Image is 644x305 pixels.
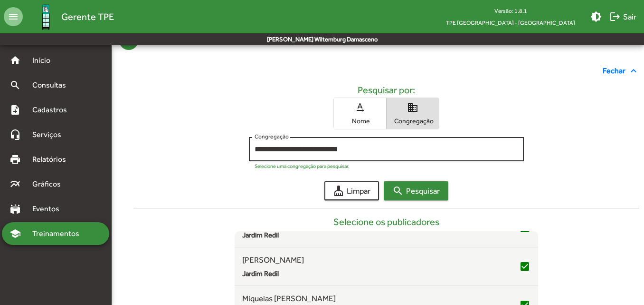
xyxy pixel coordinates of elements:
[23,1,114,32] a: Gerente TPE
[242,254,519,266] span: [PERSON_NAME]
[9,129,21,140] mat-icon: headset_mic
[9,55,21,66] mat-icon: home
[438,17,583,29] span: TPE [GEOGRAPHIC_DATA] - [GEOGRAPHIC_DATA]
[609,11,621,22] mat-icon: logout
[387,98,439,129] button: Congregação
[333,185,344,197] mat-icon: cleaning_services
[384,181,448,200] button: Pesquisar
[242,268,519,279] span: Jardim Redil
[4,7,23,26] mat-icon: menu
[27,203,72,215] span: Eventos
[242,230,519,241] span: Jardim Redil
[407,102,418,113] mat-icon: domain
[9,154,21,165] mat-icon: print
[9,203,21,215] mat-icon: stadium
[27,154,78,165] span: Relatórios
[27,79,78,91] span: Consultas
[519,261,530,272] mat-icon: check_box
[9,104,21,116] mat-icon: note_add
[61,9,114,24] span: Gerente TPE
[27,178,74,190] span: Gráficos
[27,228,91,239] span: Treinamentos
[392,182,440,199] span: Pesquisar
[27,104,79,116] span: Cadastros
[628,65,639,77] mat-icon: expand_less
[9,178,21,190] mat-icon: multiline_chart
[27,55,64,66] span: Início
[242,293,519,305] span: Miqueias [PERSON_NAME]
[334,98,386,129] button: Nome
[324,181,379,200] button: Limpar
[603,65,639,77] span: Fechar
[606,8,640,25] button: Sair
[354,102,366,113] mat-icon: text_rotation_none
[609,8,636,25] span: Sair
[590,11,602,22] mat-icon: brightness_medium
[9,79,21,91] mat-icon: search
[438,5,583,17] div: Versão: 1.8.1
[30,1,61,32] img: Logo
[333,216,439,227] h5: Selecione os publicadores
[9,228,21,239] mat-icon: school
[255,163,350,169] mat-hint: Selecione uma congregação para pesquisar.
[141,84,632,96] h5: Pesquisar por:
[336,117,384,125] span: Nome
[27,129,74,140] span: Serviços
[389,117,436,125] span: Congregação
[333,182,370,199] span: Limpar
[392,185,404,197] mat-icon: search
